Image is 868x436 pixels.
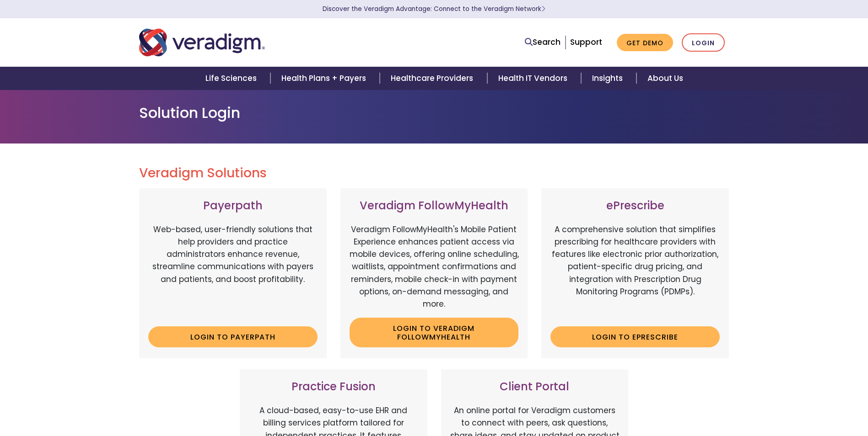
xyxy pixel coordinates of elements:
h3: Veradigm FollowMyHealth [350,199,519,213]
h1: Solution Login [139,104,729,122]
p: Veradigm FollowMyHealth's Mobile Patient Experience enhances patient access via mobile devices, o... [350,223,519,310]
a: Life Sciences [194,67,270,90]
a: Login to Payerpath [148,326,318,347]
a: Insights [581,67,636,90]
h3: ePrescribe [550,199,720,213]
h3: Client Portal [450,380,620,393]
h2: Veradigm Solutions [139,165,729,181]
a: Discover the Veradigm Advantage: Connect to the Veradigm NetworkLearn More [323,5,545,13]
h3: Practice Fusion [249,380,418,393]
a: Health IT Vendors [487,67,581,90]
p: Web-based, user-friendly solutions that help providers and practice administrators enhance revenu... [148,223,318,319]
a: Get Demo [617,34,673,52]
a: About Us [636,67,694,90]
span: Learn More [541,5,545,13]
h3: Payerpath [148,199,318,213]
a: Search [525,36,561,48]
p: A comprehensive solution that simplifies prescribing for healthcare providers with features like ... [550,223,720,319]
a: Healthcare Providers [380,67,487,90]
a: Login to ePrescribe [550,326,720,347]
a: Login [682,33,725,52]
img: Veradigm logo [139,27,265,58]
a: Support [570,37,602,48]
a: Health Plans + Payers [270,67,380,90]
a: Login to Veradigm FollowMyHealth [350,318,519,347]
